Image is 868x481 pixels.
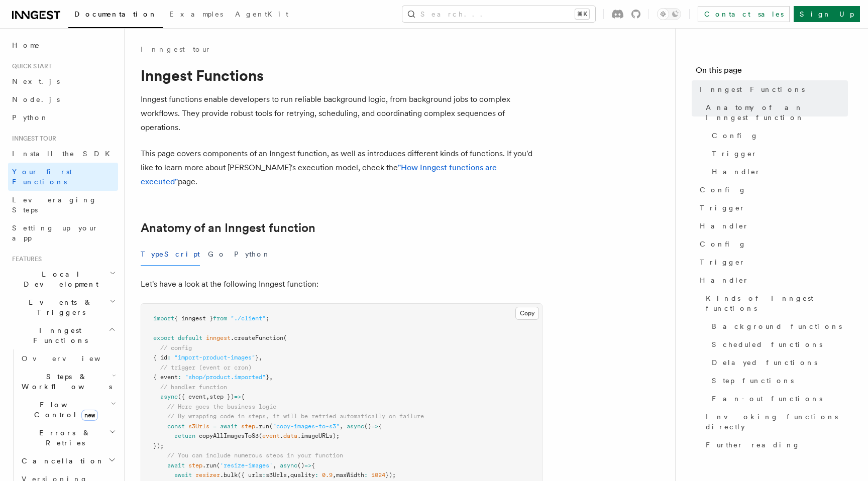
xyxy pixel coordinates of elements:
[696,64,848,80] h4: On this page
[266,315,269,322] span: ;
[8,135,56,143] span: Inngest tour
[160,344,192,351] span: // config
[283,334,287,341] span: (
[315,471,318,478] span: :
[402,6,595,22] button: Search...⌘K
[322,471,333,478] span: 0.9
[202,462,216,469] span: .run
[273,423,340,430] span: "copy-images-to-s3"
[269,374,273,381] span: ,
[141,147,542,189] p: This page covers components of an Inngest function, as well as introduces different kinds of func...
[712,357,817,368] span: Delayed functions
[702,289,848,317] a: Kinds of Inngest functions
[220,462,273,469] span: 'resize-images'
[153,374,178,381] span: { event
[18,452,118,470] button: Cancellation
[241,423,255,430] span: step
[8,325,108,345] span: Inngest Functions
[378,423,382,430] span: {
[169,10,223,18] span: Examples
[229,3,294,27] a: AgentKit
[696,253,848,271] a: Trigger
[141,243,200,266] button: TypeScript
[12,196,97,214] span: Leveraging Steps
[700,84,805,94] span: Inngest Functions
[297,462,304,469] span: ()
[708,127,848,145] a: Config
[515,307,539,320] button: Copy
[208,243,226,266] button: Go
[708,353,848,372] a: Delayed functions
[141,277,542,291] p: Let's have a look at the following Inngest function:
[575,9,589,19] kbd: ⌘K
[174,471,192,478] span: await
[167,423,185,430] span: const
[167,452,343,459] span: // You can include numerous steps in your function
[12,95,60,103] span: Node.js
[371,423,378,430] span: =>
[167,403,276,410] span: // Here goes the business logic
[18,349,118,368] a: Overview
[188,423,209,430] span: s3Urls
[297,432,340,439] span: .imageURLs);
[696,199,848,217] a: Trigger
[708,163,848,181] a: Handler
[160,384,227,391] span: // handler function
[188,462,202,469] span: step
[262,432,280,439] span: event
[12,224,98,242] span: Setting up your app
[364,423,371,430] span: ()
[708,335,848,353] a: Scheduled functions
[8,269,110,289] span: Local Development
[371,471,385,478] span: 1024
[213,423,216,430] span: =
[280,462,297,469] span: async
[160,364,252,371] span: // trigger (event or cron)
[696,217,848,235] a: Handler
[702,436,848,454] a: Further reading
[12,77,60,85] span: Next.js
[153,442,164,449] span: });
[700,221,749,231] span: Handler
[712,167,761,177] span: Handler
[696,80,848,98] a: Inngest Functions
[178,334,202,341] span: default
[269,423,273,430] span: (
[141,221,315,235] a: Anatomy of an Inngest function
[255,354,259,361] span: }
[178,374,181,381] span: :
[12,150,116,158] span: Install the SDK
[234,243,271,266] button: Python
[238,471,262,478] span: ({ urls
[347,423,364,430] span: async
[700,275,749,285] span: Handler
[141,66,542,84] h1: Inngest Functions
[18,396,118,424] button: Flow Controlnew
[712,339,822,349] span: Scheduled functions
[340,423,343,430] span: ,
[235,10,288,18] span: AgentKit
[259,432,262,439] span: (
[18,424,118,452] button: Errors & Retries
[696,235,848,253] a: Config
[174,354,255,361] span: "import-product-images"
[702,408,848,436] a: Invoking functions directly
[209,393,234,400] span: step })
[8,191,118,219] a: Leveraging Steps
[185,374,266,381] span: "shop/product.imported"
[174,315,213,322] span: { inngest }
[12,40,40,50] span: Home
[12,168,72,186] span: Your first Functions
[712,376,794,386] span: Step functions
[241,393,245,400] span: {
[220,423,238,430] span: await
[385,471,396,478] span: });
[141,44,211,54] a: Inngest tour
[18,456,104,466] span: Cancellation
[290,471,315,478] span: quality
[255,423,269,430] span: .run
[206,334,231,341] span: inngest
[174,432,195,439] span: return
[287,471,290,478] span: ,
[311,462,315,469] span: {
